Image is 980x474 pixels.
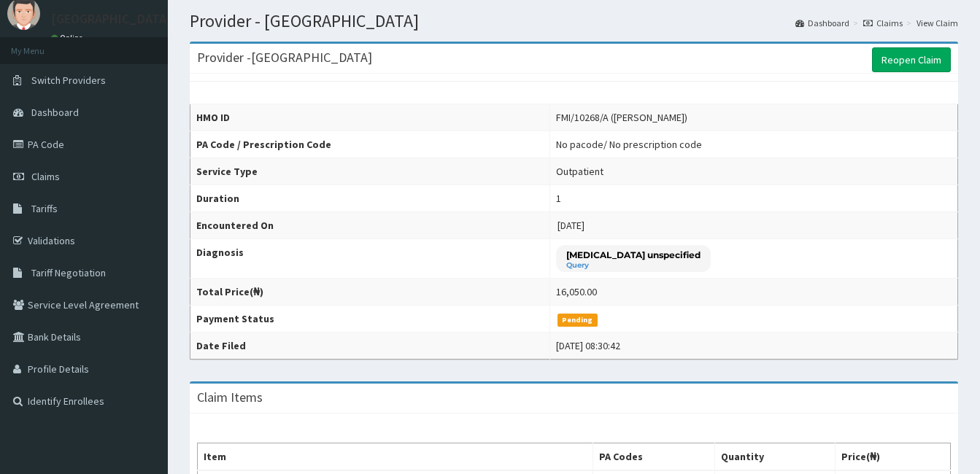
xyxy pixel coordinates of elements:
span: Pending [557,314,598,327]
div: No pacode / No prescription code [556,137,702,152]
th: Price(₦) [835,443,950,471]
a: Claims [863,17,903,29]
p: [MEDICAL_DATA] unspecified [566,249,701,261]
th: Total Price(₦) [190,279,550,306]
th: HMO ID [190,104,550,131]
span: Claims [31,170,60,183]
a: Reopen Claim [872,47,951,72]
th: PA Codes [593,443,715,471]
a: Dashboard [795,17,849,29]
th: PA Code / Prescription Code [190,131,550,158]
th: Date Filed [190,333,550,360]
div: 1 [556,191,561,206]
span: Dashboard [31,106,79,119]
th: Payment Status [190,306,550,333]
div: [DATE] 08:30:42 [556,338,620,353]
h1: Provider - [GEOGRAPHIC_DATA] [190,12,958,31]
th: Service Type [190,158,550,185]
small: Query [566,262,701,269]
th: Duration [190,185,550,212]
span: Switch Providers [31,74,106,87]
p: [GEOGRAPHIC_DATA] [51,12,171,26]
div: FMI/10268/A ([PERSON_NAME]) [556,110,687,125]
th: Diagnosis [190,239,550,279]
th: Item [198,443,593,471]
th: Encountered On [190,212,550,239]
div: 16,050.00 [556,284,597,299]
div: Outpatient [556,164,603,179]
a: Online [51,33,86,43]
span: [DATE] [557,219,584,232]
th: Quantity [714,443,835,471]
h3: Provider - [GEOGRAPHIC_DATA] [197,51,372,64]
span: Tariff Negotiation [31,266,106,279]
a: View Claim [917,17,958,29]
h3: Claim Items [197,391,263,404]
span: Tariffs [31,202,58,215]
